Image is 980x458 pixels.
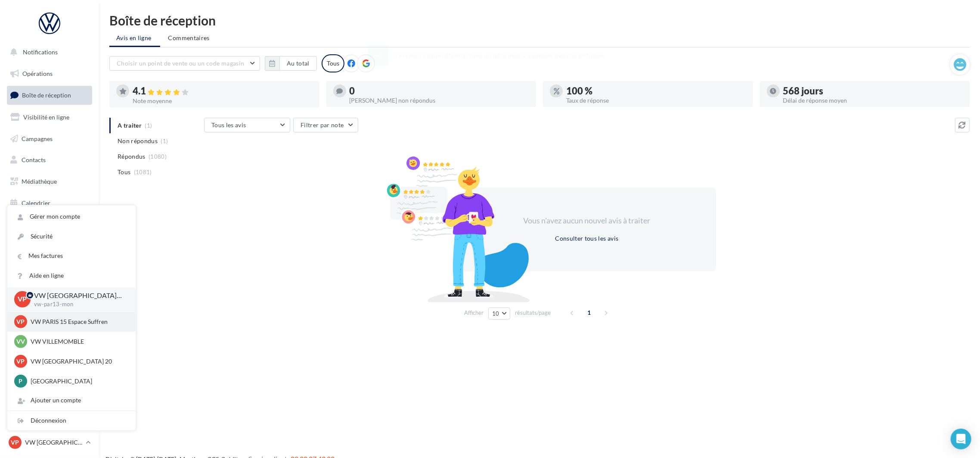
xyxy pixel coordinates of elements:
div: Tous [322,54,344,72]
a: Calendrier [5,194,94,212]
span: P [19,377,23,386]
span: Campagnes [22,135,53,142]
span: VP [11,438,19,447]
span: (1080) [149,153,167,160]
span: Non répondus [118,137,158,145]
div: Note moyenne [133,98,313,104]
div: 0 [350,86,530,96]
p: vw-par13-mon [34,301,122,308]
button: Au total [265,56,317,71]
div: Taux de réponse [566,97,746,104]
a: Visibilité en ligne [5,108,94,126]
div: 568 jours [783,86,963,96]
span: Contacts [22,156,46,163]
a: Campagnes DataOnDemand [5,244,94,270]
span: Afficher [464,309,484,317]
button: 10 [488,307,510,320]
a: Mes factures [7,246,136,266]
span: Opérations [22,70,53,77]
button: Choisir un point de vente ou un code magasin [109,56,260,71]
span: Choisir un point de vente ou un code magasin [117,60,244,67]
span: Visibilité en ligne [23,113,69,121]
span: Médiathèque [22,178,57,185]
a: Boîte de réception [5,86,94,104]
a: PLV et print personnalisable [5,215,94,241]
button: Filtrer par note [293,118,358,132]
span: VP [18,295,27,304]
span: Tous [118,168,130,176]
div: Vous n'avez aucun nouvel avis à traiter [513,215,661,226]
p: [GEOGRAPHIC_DATA] [31,377,125,386]
div: La réponse a bien été effectuée, un délai peut s’appliquer avant la diffusion. [368,46,612,66]
span: Répondus [118,152,146,161]
a: Sécurité [7,227,136,246]
span: Calendrier [22,199,50,207]
span: 10 [492,310,499,317]
span: résultats/page [515,309,551,317]
span: 1 [583,306,596,320]
div: [PERSON_NAME] non répondus [350,97,530,104]
a: Médiathèque [5,173,94,191]
button: Tous les avis [204,118,290,132]
span: Commentaires [168,34,210,42]
span: Tous les avis [211,121,246,129]
span: VP [17,317,25,326]
a: Contacts [5,151,94,169]
div: Boîte de réception [109,14,970,27]
span: (1) [161,138,168,144]
div: 4.1 [133,86,313,96]
span: Notifications [23,48,58,56]
div: Déconnexion [7,411,136,430]
a: Opérations [5,65,94,83]
span: Boîte de réception [22,91,71,99]
a: Gérer mon compte [7,207,136,226]
button: Notifications [5,43,90,61]
div: Open Intercom Messenger [951,429,971,449]
div: 100 % [566,86,746,96]
span: VP [17,357,25,366]
p: VW [GEOGRAPHIC_DATA] 13 [34,291,122,301]
a: Aide en ligne [7,266,136,285]
span: (1081) [134,169,152,176]
a: VP VW [GEOGRAPHIC_DATA] 13 [7,434,92,451]
button: Au total [279,56,317,71]
p: VW VILLEMOMBLE [31,337,125,346]
p: VW [GEOGRAPHIC_DATA] 20 [31,357,125,366]
div: Ajouter un compte [7,391,136,410]
button: Consulter tous les avis [552,233,622,244]
div: Délai de réponse moyen [783,97,963,104]
span: VV [16,337,25,346]
p: VW PARIS 15 Espace Suffren [31,317,125,326]
a: Campagnes [5,130,94,148]
p: VW [GEOGRAPHIC_DATA] 13 [25,438,82,447]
